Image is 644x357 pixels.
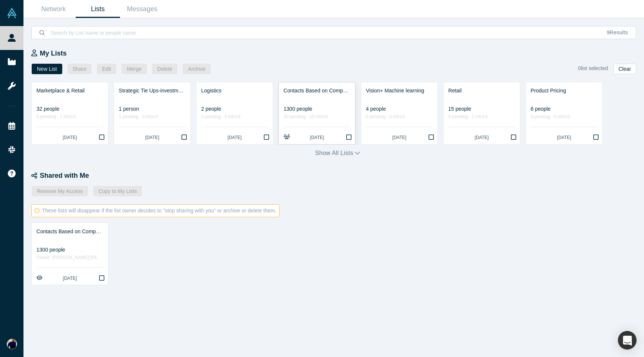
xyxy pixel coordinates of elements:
[448,113,515,121] div: 4 pending · 2 intro'd
[448,105,515,113] div: 15 people
[366,113,433,121] div: 0 pending · 0 intro'd
[31,0,76,18] a: Network
[607,29,610,35] span: 9
[284,113,350,121] div: 20 pending · 10 intro'd
[32,223,108,285] a: Contacts Based on Company Keywords1300 peopleOwner: [PERSON_NAME] [PERSON_NAME][DATE]
[578,65,608,71] span: 0 list selected
[119,105,186,113] div: 1 person
[424,131,438,144] button: Bookmark
[531,113,597,121] div: 0 pending · 0 intro'd
[119,134,186,141] div: [DATE]
[201,134,268,141] div: [DATE]
[37,113,103,121] div: 6 pending · 1 intro'd
[37,134,103,141] div: [DATE]
[366,105,433,113] div: 4 people
[507,131,520,144] button: Bookmark
[37,246,103,254] div: 1300 people
[37,228,103,236] div: Contacts Based on Company Keywords
[31,48,644,59] div: My Lists
[37,105,103,113] div: 32 people
[119,113,186,121] div: 1 pending · 0 intro'd
[607,29,628,35] span: Results
[361,82,438,144] a: Vision+ Machine learning4 people0 pending · 0 intro'd[DATE]
[366,87,433,95] div: Vision+ Machine learning
[201,105,268,113] div: 2 people
[32,64,62,74] button: New List
[284,87,350,95] div: Contacts Based on Company Keywords
[613,64,636,74] button: Clear
[114,82,190,144] a: Strategic Tie Ups-investment & Sales1 person1 pending · 0 intro'd[DATE]
[177,131,190,144] button: Bookmark
[31,204,280,217] div: These lists will disappear if the list owner decides to "stop sharing with you" or archive or del...
[201,113,268,121] div: 0 pending · 0 intro'd
[531,134,597,141] div: [DATE]
[448,134,515,141] div: [DATE]
[7,8,17,18] img: Alchemist Vault Logo
[589,131,602,144] button: Bookmark
[76,0,120,18] a: Lists
[448,87,515,95] div: Retail
[32,82,108,144] a: Marketplace & Retail32 people6 pending · 1 intro'd[DATE]
[37,254,103,262] div: Owner: [PERSON_NAME] [PERSON_NAME]
[152,64,177,74] button: Delete
[183,64,211,74] button: Archive
[119,87,186,95] div: Strategic Tie Ups-investment & Sales
[97,64,116,74] button: Edit
[37,87,103,95] div: Marketplace & Retail
[531,105,597,113] div: 6 people
[121,64,147,74] button: Merge
[526,82,602,144] a: Product Pricing6 people0 pending · 0 intro'd[DATE]
[95,272,108,285] button: Bookmark
[31,171,644,181] div: Shared with Me
[443,82,520,144] a: Retail15 people4 pending · 2 intro'd[DATE]
[366,134,433,141] div: [DATE]
[342,131,355,144] button: Bookmark
[7,339,17,349] img: Vivek Pratap Singh's Account
[201,87,268,95] div: Logistics
[95,131,108,144] button: Bookmark
[50,24,599,41] input: Search by List name or people name
[93,186,142,196] button: Copy to My Lists
[196,82,273,144] a: Logistics2 people0 pending · 0 intro'd[DATE]
[260,131,273,144] button: Bookmark
[67,64,92,74] button: Share
[284,134,350,141] div: [DATE]
[284,105,350,113] div: 1300 people
[120,0,164,18] a: Messages
[279,82,355,144] a: Contacts Based on Company Keywords1300 people20 pending · 10 intro'd[DATE]
[32,186,88,196] button: Remove My Access
[37,275,103,282] div: [DATE]
[531,87,597,95] div: Product Pricing
[315,149,360,158] button: Show all lists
